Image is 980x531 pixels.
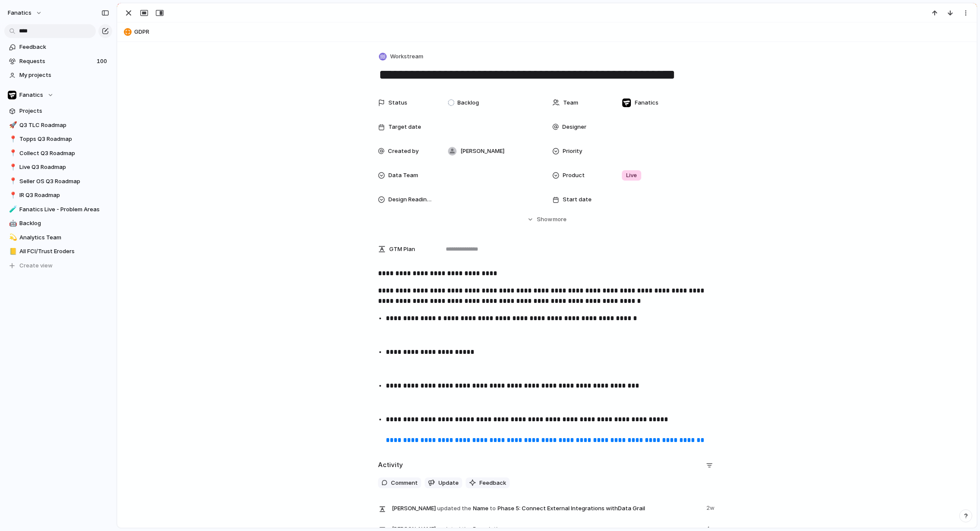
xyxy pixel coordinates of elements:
a: 📍Seller OS Q3 Roadmap [4,175,112,188]
span: 100 [97,57,109,66]
a: Requests100 [4,55,112,68]
span: Fanatics [19,91,43,99]
span: Live [626,171,637,180]
span: Team [563,99,578,107]
span: Seller OS Q3 Roadmap [19,177,109,186]
span: 2w [706,502,716,512]
span: Update [438,479,459,487]
span: Requests [19,57,94,66]
button: 🤖 [8,219,16,228]
button: Fanatics [4,89,112,102]
button: 🚀 [8,121,16,130]
span: fanatics [8,9,32,17]
span: more [553,215,567,224]
span: Created by [388,147,419,156]
a: 🚀Q3 TLC Roadmap [4,119,112,132]
span: Q3 TLC Roadmap [19,121,109,130]
div: 🧪 [9,204,15,214]
span: Workstream [390,52,423,61]
button: 🧪 [8,205,16,214]
a: 💫Analytics Team [4,231,112,244]
span: [PERSON_NAME] [392,504,436,513]
button: 📍 [8,191,16,200]
button: 📍 [8,135,16,143]
button: Create view [4,259,112,272]
span: Data Team [388,171,418,180]
button: GDPR [121,25,973,39]
span: Projects [19,107,109,115]
span: Target date [388,123,421,131]
span: Collect Q3 Roadmap [19,149,109,158]
div: 📍 [9,191,15,200]
span: Feedback [19,43,109,51]
a: 📍IR Q3 Roadmap [4,189,112,202]
button: 📍 [8,149,16,158]
div: 🤖 [9,219,15,229]
span: Live Q3 Roadmap [19,163,109,172]
span: Analytics Team [19,233,109,242]
button: Comment [378,477,421,489]
a: 📒All FCI/Trust Eroders [4,245,112,258]
button: Workstream [377,51,426,63]
span: All FCI/Trust Eroders [19,247,109,256]
span: Backlog [19,219,109,228]
span: Feedback [479,479,506,487]
a: 📍Collect Q3 Roadmap [4,147,112,160]
div: 📍 [9,176,15,186]
div: 💫 [9,232,15,242]
span: Name Phase 5: Connect External Integrations withData Grail [392,502,701,514]
button: 📍 [8,177,16,186]
span: updated the [437,504,471,513]
span: IR Q3 Roadmap [19,191,109,200]
span: Backlog [457,99,479,107]
button: 💫 [8,233,16,242]
div: 📍 [9,134,15,144]
a: Feedback [4,41,112,54]
div: 📍 [9,162,15,172]
span: Fanatics [635,99,659,107]
span: to [490,504,496,513]
a: Projects [4,105,112,118]
a: 📍Live Q3 Roadmap [4,161,112,174]
div: 🚀 [9,120,15,130]
span: Product [563,171,585,180]
span: [PERSON_NAME] [460,147,504,156]
button: Showmore [378,212,716,227]
a: 🧪Fanatics Live - Problem Areas [4,203,112,216]
div: 📍 [9,148,15,158]
span: Priority [563,147,582,156]
span: Show [537,215,552,224]
button: 📍 [8,163,16,172]
button: Update [425,477,462,489]
a: My projects [4,69,112,82]
span: Designer [562,123,586,131]
span: Comment [391,479,418,487]
button: Feedback [466,477,510,489]
span: GTM Plan [389,245,415,254]
span: Start date [563,195,592,204]
span: Status [388,99,407,107]
span: Fanatics Live - Problem Areas [19,205,109,214]
span: GDPR [134,28,973,36]
a: 📍Topps Q3 Roadmap [4,133,112,146]
div: 📒 [9,247,15,257]
button: fanatics [4,6,47,20]
span: My projects [19,71,109,79]
span: Design Readiness [388,195,433,204]
span: Create view [19,261,53,270]
span: Topps Q3 Roadmap [19,135,109,143]
a: 🤖Backlog [4,217,112,230]
h2: Activity [378,460,403,470]
button: 📒 [8,247,16,256]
